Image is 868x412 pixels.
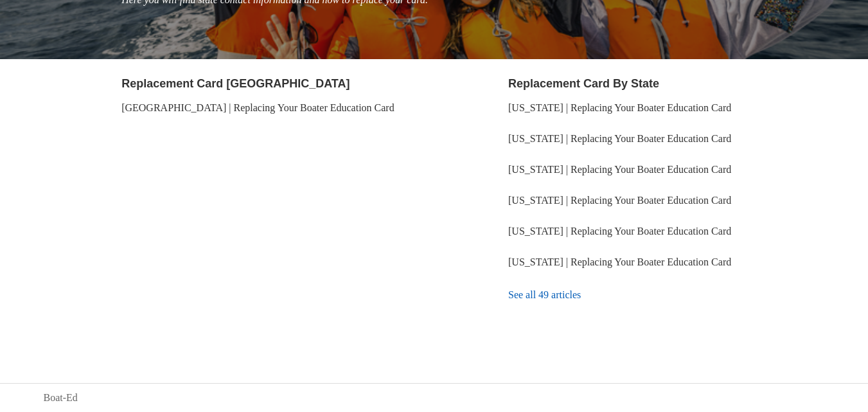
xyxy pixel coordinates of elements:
a: [US_STATE] | Replacing Your Boater Education Card [508,164,731,175]
a: See all 49 articles [508,278,824,312]
a: [US_STATE] | Replacing Your Boater Education Card [508,133,731,144]
a: [US_STATE] | Replacing Your Boater Education Card [508,226,731,237]
a: [US_STATE] | Replacing Your Boater Education Card [508,102,731,113]
a: Replacement Card [GEOGRAPHIC_DATA] [121,77,350,90]
a: [GEOGRAPHIC_DATA] | Replacing Your Boater Education Card [121,102,394,113]
a: Replacement Card By State [508,77,659,90]
a: [US_STATE] | Replacing Your Boater Education Card [508,256,731,267]
a: [US_STATE] | Replacing Your Boater Education Card [508,195,731,206]
a: Boat-Ed [44,390,78,406]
